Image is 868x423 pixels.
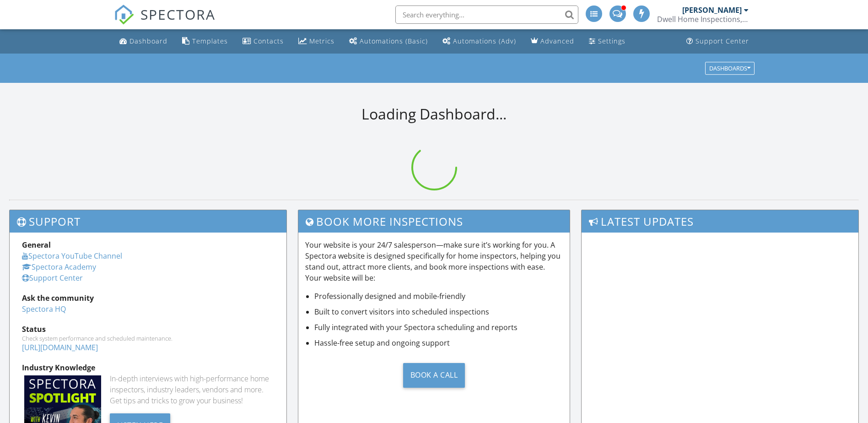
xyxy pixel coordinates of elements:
[239,33,287,50] a: Contacts
[114,12,216,32] a: SPECTORA
[709,65,750,71] div: Dashboards
[116,33,171,50] a: Dashboard
[682,5,742,15] div: [PERSON_NAME]
[22,273,83,283] a: Support Center
[253,37,284,45] div: Contacts
[178,33,232,50] a: Templates
[695,37,749,45] div: Support Center
[22,262,96,272] a: Spectora Academy
[453,37,516,45] div: Automations (Adv)
[314,306,563,317] li: Built to convert visitors into scheduled inspections
[582,210,858,233] h3: Latest Updates
[305,356,563,395] a: Book a Call
[585,33,629,50] a: Settings
[22,251,122,261] a: Spectora YouTube Channel
[10,210,286,233] h3: Support
[395,5,578,24] input: Search everything...
[295,33,338,50] a: Metrics
[22,304,66,314] a: Spectora HQ
[140,5,216,24] span: SPECTORA
[22,324,274,335] div: Status
[345,33,431,50] a: Automations (Basic)
[305,239,563,283] p: Your website is your 24/7 salesperson—make sure it’s working for you. A Spectora website is desig...
[22,293,274,304] div: Ask the community
[360,37,428,45] div: Automations (Basic)
[22,362,274,373] div: Industry Knowledge
[298,210,570,233] h3: Book More Inspections
[527,33,578,50] a: Advanced
[540,37,574,45] div: Advanced
[110,373,274,406] div: In-depth interviews with high-performance home inspectors, industry leaders, vendors and more. Ge...
[114,5,134,25] img: The Best Home Inspection Software - Spectora
[22,240,51,250] strong: General
[439,33,520,50] a: Automations (Advanced)
[22,342,98,352] a: [URL][DOMAIN_NAME]
[403,363,465,388] div: Book a Call
[22,335,274,342] div: Check system performance and scheduled maintenance.
[657,15,749,24] div: Dwell Home Inspections, LLC
[314,337,563,348] li: Hassle-free setup and ongoing support
[192,37,228,45] div: Templates
[705,62,755,75] button: Dashboards
[129,37,167,45] div: Dashboard
[314,291,563,302] li: Professionally designed and mobile-friendly
[598,37,625,45] div: Settings
[309,37,334,45] div: Metrics
[314,322,563,333] li: Fully integrated with your Spectora scheduling and reports
[683,33,753,50] a: Support Center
